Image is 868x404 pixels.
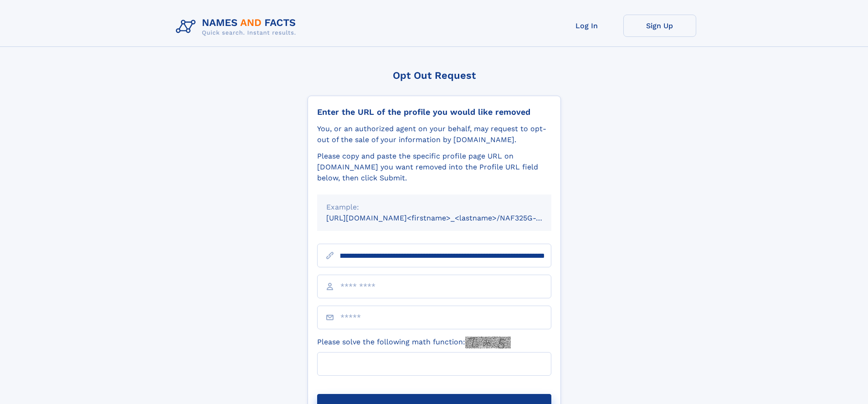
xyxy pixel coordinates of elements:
[317,123,551,145] div: You, or an authorized agent on your behalf, may request to opt-out of the sale of your informatio...
[308,70,561,81] div: Opt Out Request
[326,214,569,222] small: [URL][DOMAIN_NAME]<firstname>_<lastname>/NAF325G-xxxxxxxx
[326,202,542,213] div: Example:
[317,151,551,184] div: Please copy and paste the specific profile page URL on [DOMAIN_NAME] you want removed into the Pr...
[172,15,303,39] img: Logo Names and Facts
[317,107,551,117] div: Enter the URL of the profile you would like removed
[550,15,623,37] a: Log In
[623,15,696,37] a: Sign Up
[317,337,511,348] label: Please solve the following math function:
